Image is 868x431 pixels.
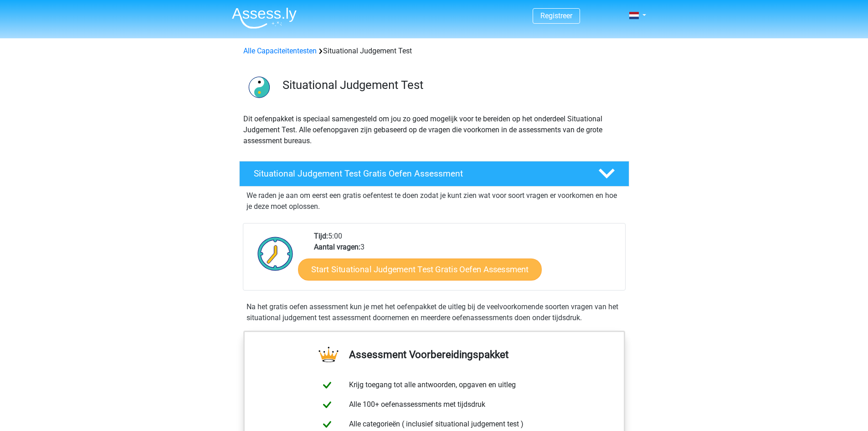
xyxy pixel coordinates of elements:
h3: Situational Judgement Test [282,78,622,92]
a: Situational Judgement Test Gratis Oefen Assessment [236,161,633,187]
b: Tijd: [314,232,328,240]
p: We raden je aan om eerst een gratis oefentest te doen zodat je kunt zien wat voor soort vragen er... [247,190,622,212]
a: Registreer [540,11,572,20]
div: Situational Judgement Test [240,46,629,57]
img: situational judgement test [240,68,278,106]
div: Na het gratis oefen assessment kun je met het oefenpakket de uitleg bij de veelvoorkomende soorte... [243,301,626,323]
img: Assessly [232,7,297,29]
a: Start Situational Judgement Test Gratis Oefen Assessment [298,259,542,280]
p: Dit oefenpakket is speciaal samengesteld om jou zo goed mogelijk voor te bereiden op het onderdee... [243,114,625,146]
img: Klok [252,231,298,276]
div: 5:00 3 [307,231,625,290]
a: Alle Capaciteitentesten [243,47,317,55]
b: Aantal vragen: [314,243,360,251]
h4: Situational Judgement Test Gratis Oefen Assessment [254,168,584,179]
